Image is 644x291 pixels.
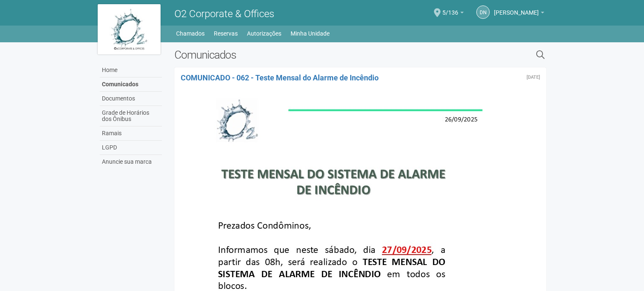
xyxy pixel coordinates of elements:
h2: Comunicados [174,49,450,61]
div: Sexta-feira, 26 de setembro de 2025 às 19:29 [527,75,540,80]
span: O2 Corporate & Offices [174,8,274,20]
img: logo.jpg [98,4,161,54]
a: Reservas [214,28,238,39]
a: Grade de Horários dos Ônibus [100,106,162,126]
a: LGPD [100,141,162,155]
a: [PERSON_NAME] [494,10,544,17]
a: Documentos [100,92,162,106]
a: Anuncie sua marca [100,155,162,169]
a: Minha Unidade [291,28,330,39]
a: Autorizações [247,28,281,39]
a: COMUNICADO - 062 - Teste Mensal do Alarme de Incêndio [181,73,379,82]
a: Ramais [100,126,162,141]
a: DN [476,5,490,19]
span: 5/136 [442,1,458,16]
a: Comunicados [100,77,162,92]
a: Home [100,63,162,77]
a: 5/136 [442,10,464,17]
a: Chamados [176,28,205,39]
span: Douglas Nascimento [494,1,539,16]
